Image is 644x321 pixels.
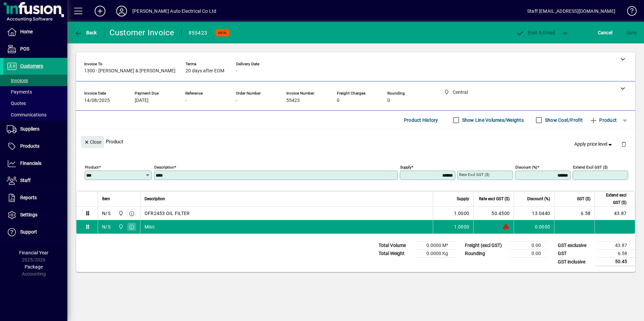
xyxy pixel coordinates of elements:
td: Freight (excl GST) [461,242,509,250]
span: - [236,98,237,103]
span: Products [20,143,39,149]
div: N/S [102,210,110,217]
span: 0 [387,98,390,103]
mat-label: Extend excl GST ($) [573,165,608,170]
td: GST [554,250,595,258]
mat-label: Supply [400,165,411,170]
button: Add [89,5,111,17]
span: Product History [404,115,438,126]
span: OFR2453 OIL FILTER [144,210,190,217]
td: 0.00 [509,250,549,258]
td: 50.45 [595,258,635,266]
mat-label: Product [85,165,99,170]
span: Description [144,195,165,203]
span: Extend excl GST ($) [599,191,626,206]
div: N/S [102,223,110,230]
a: Settings [3,207,67,223]
button: Close [81,136,104,148]
button: Product [586,114,620,126]
span: Staff [20,178,31,183]
span: Misc [144,223,155,230]
div: Staff [EMAIL_ADDRESS][DOMAIN_NAME] [527,6,615,16]
span: 0 [337,98,340,103]
span: Payments [7,89,32,95]
td: Rounding [461,250,509,258]
label: Show Line Volumes/Weights [461,117,524,123]
span: [DATE] [135,98,149,103]
a: Invoices [3,75,67,86]
td: 0.0000 M³ [416,242,456,250]
app-page-header-button: Delete [616,141,632,147]
td: GST exclusive [554,242,595,250]
a: Staff [3,172,67,189]
a: Home [3,24,67,40]
span: 1.0000 [454,223,470,230]
td: Total Weight [375,250,416,258]
span: ave [626,27,637,38]
span: Supply [457,195,469,203]
span: Support [20,229,37,235]
button: Back [73,27,99,39]
button: Product History [401,114,441,126]
td: Total Volume [375,242,416,250]
a: Payments [3,86,67,98]
span: - [236,68,237,74]
span: Reports [20,195,37,200]
span: Communications [7,112,46,117]
a: Knowledge Base [622,1,636,23]
span: Package [25,264,43,270]
span: Discount (%) [527,195,550,203]
a: Quotes [3,98,67,109]
app-page-header-button: Close [79,139,106,145]
td: 0.00 [509,242,549,250]
a: Reports [3,189,67,206]
span: Back [74,30,97,35]
span: Suppliers [20,126,39,132]
label: Show Cost/Profit [544,117,583,123]
a: Suppliers [3,121,67,138]
span: 1300 - [PERSON_NAME] & [PERSON_NAME] [84,68,175,74]
app-page-header-button: Back [67,27,104,39]
span: 1.0000 [454,210,470,217]
mat-label: Discount (%) [515,165,537,170]
span: GST ($) [577,195,590,203]
span: Close [84,137,101,148]
td: 13.0440 [514,207,554,220]
a: POS [3,41,67,58]
td: 6.58 [554,207,594,220]
td: 0.0000 Kg [416,250,456,258]
button: Cancel [596,27,614,39]
span: Item [102,195,110,203]
button: Save [625,27,639,39]
span: S [626,30,629,35]
button: Profile [111,5,132,17]
span: 55423 [286,98,300,103]
span: Rate excl GST ($) [479,195,510,203]
span: Financial Year [19,250,49,255]
span: ost & Email [516,30,555,35]
a: Financials [3,155,67,172]
button: Apply price level [572,138,616,150]
td: GST inclusive [554,258,595,266]
span: P [528,30,531,35]
div: 50.4500 [478,210,510,217]
div: Product [76,129,635,154]
span: Settings [20,212,37,217]
span: Quotes [7,101,26,106]
span: Central [117,223,124,230]
div: #55423 [188,28,207,38]
td: 0.0000 [514,220,554,234]
div: [PERSON_NAME] Auto Electrical Co Ltd [132,6,216,16]
td: 43.87 [595,242,635,250]
button: Post & Email [513,27,558,39]
span: NEW [218,31,227,35]
span: Customers [20,63,43,69]
button: Delete [616,136,632,152]
span: Cancel [598,27,613,38]
span: 14/08/2025 [84,98,110,103]
a: Support [3,224,67,241]
span: - [185,98,187,103]
span: 20 days after EOM [186,68,224,74]
span: Home [20,29,33,34]
div: Customer Invoice [109,27,174,38]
